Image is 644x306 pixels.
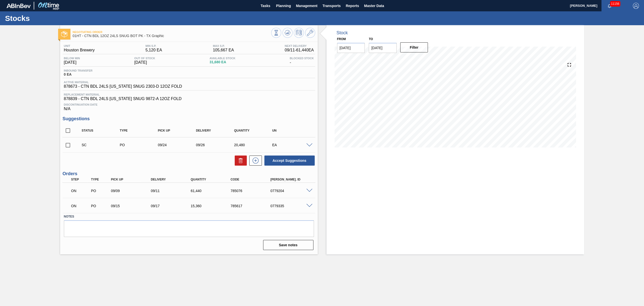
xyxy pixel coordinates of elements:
[294,28,304,38] button: Schedule Inventory
[70,185,92,196] div: Negotiating Order
[195,143,238,147] div: 09/26/2025
[149,204,195,208] div: 09/17/2025
[118,129,162,132] div: Type
[276,3,291,9] span: Planning
[64,69,93,72] span: Inbound Transfer
[134,57,155,60] span: Out Of Stock
[156,143,200,147] div: 09/24/2025
[262,155,315,166] div: Accept Suggestions
[73,30,271,34] span: Negotiating Order
[71,189,90,193] p: ON
[232,156,247,166] div: Delete Suggestions
[189,178,235,181] div: Quantity
[337,43,365,53] input: mm/dd/yyyy
[271,129,314,132] div: UN
[337,37,346,41] label: From
[71,204,90,208] p: ON
[229,204,275,208] div: 785617
[63,101,315,111] div: N/A
[80,129,124,132] div: Status
[64,84,182,89] span: 878673 - CTN BDL 24LS [US_STATE] SNUG 2303-D 12OZ FOLD
[90,178,111,181] div: Type
[145,48,162,52] span: 5,120 EA
[400,42,428,52] button: Filter
[264,156,315,166] button: Accept Suggestions
[110,189,155,193] div: 09/09/2025
[633,3,639,9] img: Logout
[64,60,80,65] span: [DATE]
[601,2,618,9] button: Notifications
[189,204,235,208] div: 15,360
[271,143,314,147] div: EA
[289,57,315,65] div: -
[213,44,234,47] span: MAX S.P.
[7,4,31,8] img: TNhmsLtSVTkK8tSr43FrP2fwEKptu5GPRR3wAAAABJRU5ErkJggg==
[233,143,276,147] div: 20,480
[269,204,315,208] div: 0779335
[156,129,200,132] div: Pick up
[90,189,111,193] div: Purchase order
[149,189,195,193] div: 09/11/2025
[346,3,359,9] span: Reports
[323,3,341,9] span: Transports
[149,178,195,181] div: Delivery
[269,178,315,181] div: [PERSON_NAME]. ID
[189,189,235,193] div: 61,440
[269,189,315,193] div: 0779204
[290,57,314,60] span: Blocked Stock
[63,116,315,121] h3: Suggestions
[134,60,155,65] span: [DATE]
[64,57,80,60] span: Below Min
[229,178,275,181] div: Code
[364,3,384,9] span: Master Data
[271,28,281,38] button: Stocks Overview
[229,189,275,193] div: 785076
[369,43,397,53] input: mm/dd/yyyy
[118,143,162,147] div: Purchase order
[296,3,317,9] span: Management
[110,178,155,181] div: Pick up
[64,81,182,84] span: Active Material
[110,204,155,208] div: 09/15/2025
[70,200,92,211] div: Negotiating Order
[285,48,314,52] span: 09/11 - 61,440 EA
[61,31,67,37] img: Ícone
[213,48,234,52] span: 105,667 EA
[80,143,124,147] div: Suggestion Created
[64,44,95,47] span: Unit
[64,48,95,52] span: Houston Brewery
[70,178,92,181] div: Step
[263,240,313,250] button: Save notes
[145,44,162,47] span: MIN S.P.
[337,30,348,36] div: Stock
[73,34,271,38] span: 01HT - CTN BDL 12OZ 24LS SNUG BOT PK - TX Graphic
[195,129,238,132] div: Delivery
[210,57,235,60] span: Available Stock
[90,204,111,208] div: Purchase order
[285,44,314,47] span: Next Delivery
[610,1,620,7] span: 11156
[305,28,315,38] button: Go to Master Data / General
[260,3,271,9] span: Tasks
[64,103,314,106] span: Discontinuation Date
[369,37,373,41] label: to
[63,171,315,176] h3: Orders
[64,93,314,96] span: Replacement Material
[283,28,293,38] button: Update Chart
[64,213,314,220] label: Notes
[64,73,93,76] span: 0 EA
[64,97,314,101] span: 878839 - CTN BDL 24LS [US_STATE] SNUG 9872-A 12OZ FOLD
[233,129,276,132] div: Quantity
[210,60,235,64] span: 31,680 EA
[5,15,94,21] h1: Stocks
[247,156,262,166] div: New suggestion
